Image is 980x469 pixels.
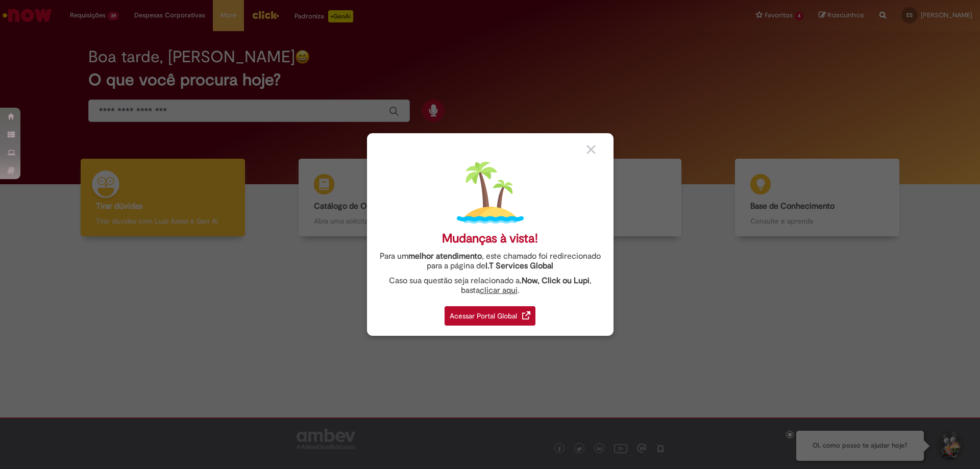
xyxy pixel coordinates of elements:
a: I.T Services Global [485,255,553,271]
strong: melhor atendimento [408,251,482,261]
div: Caso sua questão seja relacionado a , basta . [375,276,606,295]
a: clicar aqui [480,280,518,295]
strong: .Now, Click ou Lupi [520,276,590,286]
a: Acessar Portal Global [445,301,535,326]
img: island.png [457,159,524,226]
div: Acessar Portal Global [445,306,535,326]
div: Para um , este chamado foi redirecionado para a página de [375,252,606,271]
img: close_button_grey.png [586,145,596,154]
img: redirect_link.png [522,311,530,319]
div: Mudanças à vista! [442,231,538,246]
